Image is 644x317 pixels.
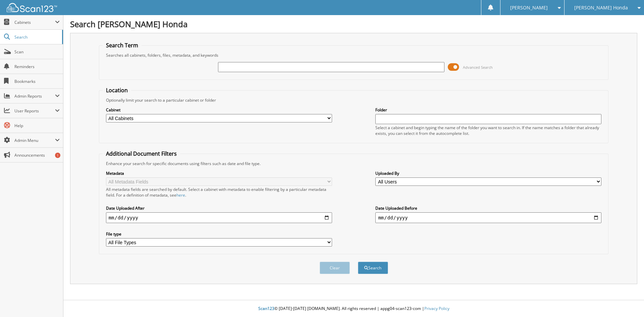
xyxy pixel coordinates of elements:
[14,49,60,55] span: Scan
[103,87,131,94] legend: Location
[176,192,185,198] a: here
[63,301,644,317] div: © [DATE]-[DATE] [DOMAIN_NAME]. All rights reserved | appg04-scan123-com |
[14,78,60,84] span: Bookmarks
[106,205,332,211] label: Date Uploaded After
[375,170,601,176] label: Uploaded By
[106,107,332,113] label: Cabinet
[463,65,493,70] span: Advanced Search
[14,138,55,143] span: Admin Menu
[103,52,605,58] div: Searches all cabinets, folders, files, metadata, and keywords
[106,231,332,237] label: File type
[103,161,605,166] div: Enhance your search for specific documents using filters such as date and file type.
[375,107,601,113] label: Folder
[320,262,350,274] button: Clear
[574,6,628,10] span: [PERSON_NAME] Honda
[375,205,601,211] label: Date Uploaded Before
[106,170,332,176] label: Metadata
[103,42,142,49] legend: Search Term
[7,3,57,12] img: scan123-logo-white.svg
[106,212,332,223] input: start
[375,125,601,136] div: Select a cabinet and begin typing the name of the folder you want to search in. If the name match...
[14,64,60,69] span: Reminders
[103,97,605,103] div: Optionally limit your search to a particular cabinet or folder
[14,34,59,40] span: Search
[103,150,180,157] legend: Additional Document Filters
[14,152,60,158] span: Announcements
[375,212,601,223] input: end
[55,153,60,158] div: 1
[14,123,60,128] span: Help
[510,6,548,10] span: [PERSON_NAME]
[70,18,637,30] h1: Search [PERSON_NAME] Honda
[106,187,332,198] div: All metadata fields are searched by default. Select a cabinet with metadata to enable filtering b...
[14,19,55,25] span: Cabinets
[258,306,274,311] span: Scan123
[14,108,55,114] span: User Reports
[424,306,449,311] a: Privacy Policy
[14,93,55,99] span: Admin Reports
[358,262,388,274] button: Search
